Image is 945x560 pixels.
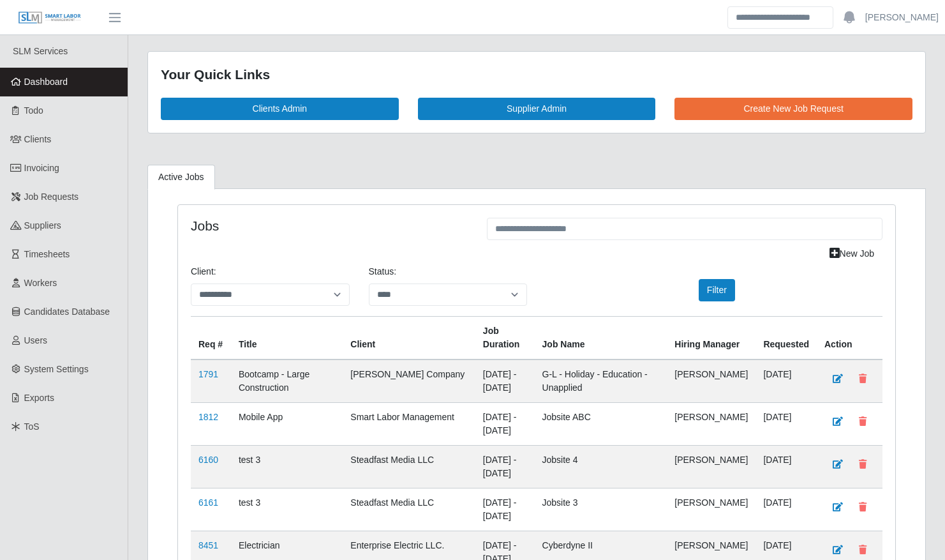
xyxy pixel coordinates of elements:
[535,488,667,531] td: Jobsite 3
[755,445,817,488] td: [DATE]
[191,316,231,359] th: Req #
[418,98,656,120] a: Supplier Admin
[369,265,397,278] label: Status:
[161,64,912,85] div: Your Quick Links
[535,359,667,403] td: G-L - Holiday - Education - Unapplied
[198,540,218,550] a: 8451
[674,98,912,120] a: Create New Job Request
[198,497,218,508] a: 6161
[147,165,215,190] a: Active Jobs
[24,220,61,231] span: Suppliers
[343,359,475,403] td: [PERSON_NAME] Company
[667,402,755,445] td: [PERSON_NAME]
[343,488,475,531] td: Steadfast Media LLC
[24,421,40,432] span: ToS
[231,402,343,445] td: Mobile App
[231,488,343,531] td: test 3
[198,412,218,422] a: 1812
[727,6,833,29] input: Search
[18,11,82,25] img: SLM Logo
[865,11,939,24] a: [PERSON_NAME]
[755,402,817,445] td: [DATE]
[817,316,882,359] th: Action
[198,369,218,379] a: 1791
[475,445,535,488] td: [DATE] - [DATE]
[755,359,817,403] td: [DATE]
[343,316,475,359] th: Client
[198,455,218,465] a: 6160
[343,445,475,488] td: Steadfast Media LLC
[343,402,475,445] td: Smart Labor Management
[231,445,343,488] td: test 3
[667,445,755,488] td: [PERSON_NAME]
[535,402,667,445] td: Jobsite ABC
[24,105,43,116] span: Todo
[821,243,882,265] a: New Job
[24,192,79,202] span: Job Requests
[24,393,54,403] span: Exports
[475,359,535,403] td: [DATE] - [DATE]
[24,306,110,317] span: Candidates Database
[24,163,59,173] span: Invoicing
[475,316,535,359] th: Job Duration
[755,488,817,531] td: [DATE]
[24,364,89,374] span: System Settings
[13,46,68,56] span: SLM Services
[667,488,755,531] td: [PERSON_NAME]
[161,98,399,120] a: Clients Admin
[191,218,468,234] h4: Jobs
[231,316,343,359] th: Title
[667,359,755,403] td: [PERSON_NAME]
[24,249,70,259] span: Timesheets
[191,265,216,278] label: Client:
[475,488,535,531] td: [DATE] - [DATE]
[535,316,667,359] th: Job Name
[231,359,343,403] td: Bootcamp - Large Construction
[755,316,817,359] th: Requested
[24,77,68,87] span: Dashboard
[667,316,755,359] th: Hiring Manager
[24,134,52,144] span: Clients
[24,335,48,345] span: Users
[535,445,667,488] td: Jobsite 4
[699,279,735,301] button: Filter
[475,402,535,445] td: [DATE] - [DATE]
[24,278,57,288] span: Workers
